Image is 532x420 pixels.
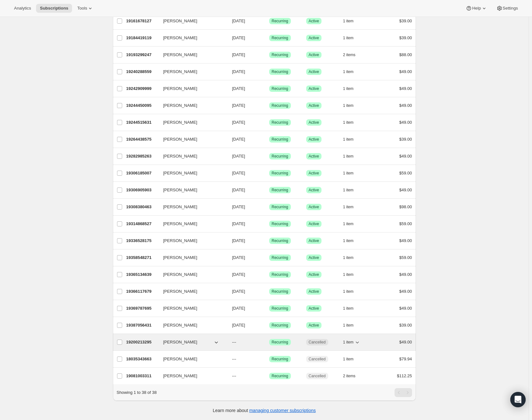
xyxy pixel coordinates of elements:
[126,50,412,59] div: 19193299247[PERSON_NAME][DATE]SuccessRecurringSuccessActive2 items$88.00
[232,306,245,311] span: [DATE]
[126,270,412,279] div: 19365134639[PERSON_NAME][DATE]SuccessRecurringSuccessActive1 item$49.00
[272,103,288,108] span: Recurring
[126,221,158,227] p: 19314868527
[249,408,316,413] a: managing customer subscriptions
[163,85,197,92] span: [PERSON_NAME]
[343,101,361,110] button: 1 item
[309,103,319,108] span: Active
[343,84,361,93] button: 1 item
[126,254,158,261] p: 19358548271
[472,6,481,11] span: Help
[163,204,197,210] span: [PERSON_NAME]
[272,204,288,210] span: Recurring
[159,134,223,144] button: [PERSON_NAME]
[126,372,412,380] div: 19081003311[PERSON_NAME]---SuccessRecurringCancelled2 items$112.25
[159,168,223,178] button: [PERSON_NAME]
[272,221,288,226] span: Recurring
[163,187,197,193] span: [PERSON_NAME]
[126,338,412,347] div: 19200213295[PERSON_NAME]---SuccessRecurringCancelled1 item$49.00
[232,255,245,260] span: [DATE]
[163,69,197,75] span: [PERSON_NAME]
[343,372,363,380] button: 2 items
[126,187,158,193] p: 19306905903
[309,221,319,226] span: Active
[343,152,361,161] button: 1 item
[343,323,354,328] span: 1 item
[159,117,223,128] button: [PERSON_NAME]
[163,221,197,227] span: [PERSON_NAME]
[399,272,412,277] span: $49.00
[343,272,354,277] span: 1 item
[126,152,412,161] div: 19282985263[PERSON_NAME][DATE]SuccessRecurringSuccessActive1 item$49.00
[397,373,412,378] span: $112.25
[309,69,319,74] span: Active
[232,289,245,294] span: [DATE]
[343,154,354,159] span: 1 item
[36,4,72,13] button: Subscriptions
[343,18,354,24] span: 1 item
[309,204,319,210] span: Active
[309,306,319,311] span: Active
[309,340,326,345] span: Cancelled
[126,153,158,159] p: 19282985263
[343,221,354,226] span: 1 item
[272,357,288,362] span: Recurring
[503,6,518,11] span: Settings
[126,17,412,26] div: 19161678127[PERSON_NAME][DATE]SuccessRecurringSuccessActive1 item$39.00
[343,69,354,74] span: 1 item
[159,371,223,381] button: [PERSON_NAME]
[272,272,288,277] span: Recurring
[272,120,288,125] span: Recurring
[343,270,361,279] button: 1 item
[343,373,356,379] span: 2 items
[232,221,245,226] span: [DATE]
[126,219,412,228] div: 19314868527[PERSON_NAME][DATE]SuccessRecurringSuccessActive1 item$59.00
[510,392,526,407] div: Open Intercom Messenger
[272,188,288,193] span: Recurring
[126,18,158,24] p: 19161678127
[309,289,319,294] span: Active
[272,69,288,74] span: Recurring
[309,373,326,379] span: Cancelled
[272,137,288,142] span: Recurring
[126,288,158,295] p: 19366117679
[163,119,197,126] span: [PERSON_NAME]
[126,356,158,362] p: 18035343663
[232,120,245,125] span: [DATE]
[163,102,197,109] span: [PERSON_NAME]
[159,202,223,212] button: [PERSON_NAME]
[163,322,197,328] span: [PERSON_NAME]
[77,6,87,11] span: Tools
[163,305,197,312] span: [PERSON_NAME]
[399,171,412,175] span: $59.00
[399,137,412,142] span: $39.00
[399,255,412,260] span: $59.00
[126,101,412,110] div: 19244450095[PERSON_NAME][DATE]SuccessRecurringSuccessActive1 item$49.00
[232,238,245,243] span: [DATE]
[309,188,319,193] span: Active
[126,355,412,364] div: 18035343663[PERSON_NAME]---SuccessRecurringCancelled1 item$79.94
[126,35,158,41] p: 19184419119
[126,271,158,278] p: 19365134639
[395,388,412,397] nav: Pagination
[126,67,412,76] div: 19240288559[PERSON_NAME][DATE]SuccessRecurringSuccessActive1 item$49.00
[159,67,223,77] button: [PERSON_NAME]
[399,357,412,361] span: $79.94
[159,100,223,111] button: [PERSON_NAME]
[309,86,319,91] span: Active
[126,321,412,330] div: 19387056431[PERSON_NAME][DATE]SuccessRecurringSuccessActive1 item$39.00
[126,322,158,328] p: 19387056431
[399,154,412,158] span: $49.00
[163,254,197,261] span: [PERSON_NAME]
[272,340,288,345] span: Recurring
[159,33,223,43] button: [PERSON_NAME]
[159,269,223,280] button: [PERSON_NAME]
[272,373,288,379] span: Recurring
[163,52,197,58] span: [PERSON_NAME]
[343,35,354,41] span: 1 item
[399,188,412,192] span: $49.00
[232,103,245,108] span: [DATE]
[232,35,245,40] span: [DATE]
[272,35,288,41] span: Recurring
[159,236,223,246] button: [PERSON_NAME]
